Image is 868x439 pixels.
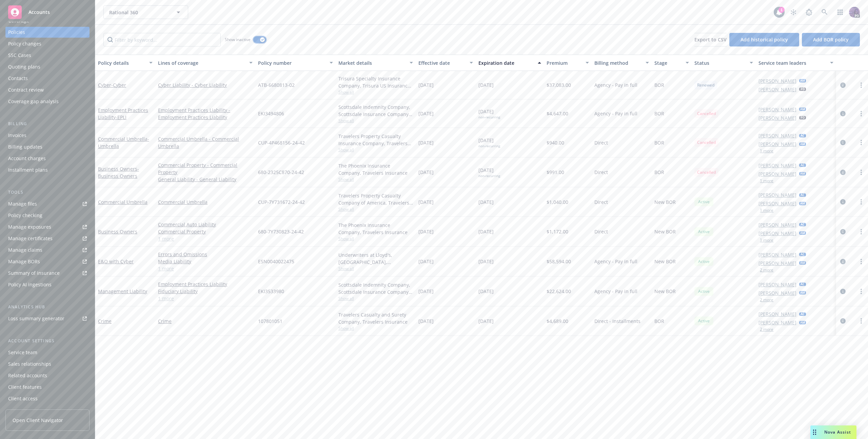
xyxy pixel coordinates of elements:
button: Export to CSV [694,33,727,46]
a: Invoices [5,130,90,141]
span: Active [697,318,711,324]
span: - Umbrella [98,136,149,149]
button: 2 more [760,268,773,272]
span: Export to CSV [694,36,727,43]
div: Manage BORs [8,256,40,267]
span: CUP-7Y731672-24-42 [258,198,305,206]
span: Renewed [697,82,714,88]
a: [PERSON_NAME] [758,106,796,113]
a: [PERSON_NAME] [758,281,796,288]
a: [PERSON_NAME] [758,200,796,207]
span: $1,040.00 [547,198,568,206]
span: [DATE] [478,167,500,178]
span: Active [697,229,711,235]
a: [PERSON_NAME] [758,230,796,237]
a: Employment Practices Liability [158,281,253,288]
span: New BOR [654,258,676,265]
a: [PERSON_NAME] [758,140,796,148]
div: 1 [778,7,785,13]
a: more [857,81,865,89]
span: [DATE] [478,81,494,89]
div: Policy changes [8,38,41,49]
span: Nova Assist [824,429,851,435]
span: Show all [338,118,413,123]
span: Rational 360 [109,9,168,16]
span: [DATE] [478,137,500,148]
a: [PERSON_NAME] [758,86,796,93]
span: $58,594.00 [547,258,571,265]
a: Policies [5,27,90,38]
a: more [857,257,865,266]
div: Lines of coverage [158,59,245,66]
a: Service team [5,347,90,358]
a: Errors and Omissions [158,251,253,258]
span: Agency - Pay in full [594,258,637,265]
button: Nova Assist [810,425,856,439]
button: 1 more [760,149,773,153]
span: Add BOR policy [813,36,849,43]
div: Manage claims [8,245,42,255]
div: Policy checking [8,210,42,221]
a: Sales relationships [5,359,90,369]
span: BOR [654,110,664,117]
a: more [857,198,865,206]
div: Policy AI ingestions [8,279,52,290]
a: Coverage gap analysis [5,96,90,107]
a: [PERSON_NAME] [758,310,796,318]
span: Active [697,288,711,294]
button: 2 more [760,298,773,302]
a: [PERSON_NAME] [758,260,796,267]
span: New BOR [654,228,676,235]
span: $1,172.00 [547,228,568,235]
a: Policy checking [5,210,90,221]
div: Invoices [8,130,26,141]
button: Expiration date [476,55,544,71]
span: EKI3533980 [258,288,284,295]
div: Stage [654,59,682,66]
span: $940.00 [547,139,564,146]
a: Client access [5,393,90,404]
a: Cyber Liability - Cyber Liability [158,81,253,89]
button: Billing method [592,55,652,71]
button: Effective date [416,55,476,71]
a: more [857,168,865,176]
a: Report a Bug [802,5,816,19]
div: The Phoenix Insurance Company, Travelers Insurance [338,162,413,176]
div: Tools [5,189,90,196]
span: Cancelled [697,111,716,117]
span: Manage exposures [5,222,90,232]
span: ATB-6680813-02 [258,81,295,89]
button: Add historical policy [729,33,799,46]
span: [DATE] [418,318,434,325]
div: Expiration date [478,59,534,66]
a: circleInformation [839,257,847,266]
span: [DATE] [478,108,500,119]
div: Loss summary generator [8,313,64,324]
a: Contacts [5,73,90,84]
button: 1 more [760,179,773,183]
span: - EPLI [116,114,126,120]
div: Policies [8,27,25,38]
a: [PERSON_NAME] [758,162,796,169]
a: Commercial Auto Liability [158,221,253,228]
span: 107801051 [258,318,282,325]
a: [PERSON_NAME] [758,77,796,84]
span: Direct - Installments [594,318,640,325]
div: Scottsdale Indemnity Company, Scottsdale Insurance Company (Nationwide), RT Specialty Insurance S... [338,281,413,295]
div: non-recurring [478,174,500,178]
a: Business Owners [98,166,139,179]
span: [DATE] [478,318,494,325]
button: Stage [652,55,692,71]
span: New BOR [654,198,676,206]
a: Account charges [5,153,90,164]
button: 1 more [760,238,773,242]
div: Installment plans [8,165,48,175]
a: Manage BORs [5,256,90,267]
span: [DATE] [478,258,494,265]
a: circleInformation [839,317,847,325]
div: Billing [5,120,90,127]
a: more [857,317,865,325]
div: Summary of insurance [8,268,60,279]
span: BOR [654,169,664,176]
div: Contacts [8,73,28,84]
